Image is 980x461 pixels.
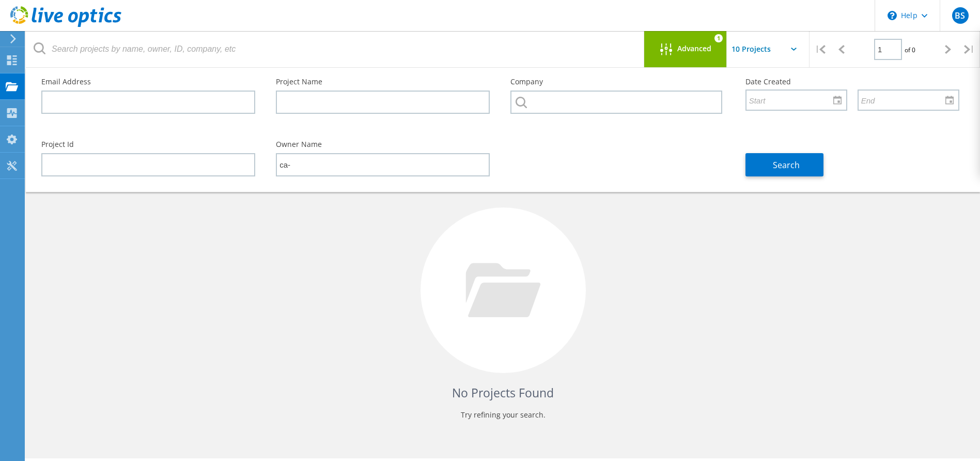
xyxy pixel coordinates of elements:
span: BS [955,11,965,20]
button: Search [745,153,823,176]
label: Project Name [276,78,490,85]
input: Start [746,90,839,110]
div: | [810,31,831,68]
p: Try refining your search. [46,407,959,423]
label: Email Address [41,78,255,85]
a: Live Optics Dashboard [10,22,121,29]
span: Advanced [677,45,711,52]
h4: No Projects Found [46,384,959,401]
div: | [959,31,980,68]
svg: \n [888,11,897,20]
label: Owner Name [276,141,490,148]
input: Search projects by name, owner, ID, company, etc [26,31,645,67]
label: Project Id [41,141,255,148]
label: Company [510,78,724,85]
input: End [859,90,951,110]
label: Date Created [745,78,959,85]
span: Search [773,159,800,171]
span: of 0 [905,46,915,54]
